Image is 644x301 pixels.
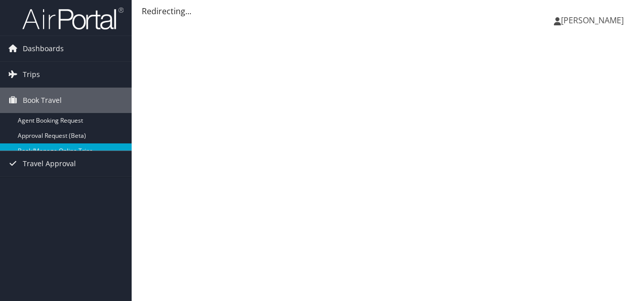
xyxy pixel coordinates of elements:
span: Dashboards [23,36,64,61]
img: airportal-logo.png [22,7,124,30]
div: Redirecting... [142,5,634,17]
span: [PERSON_NAME] [561,15,624,26]
span: Book Travel [23,88,62,113]
span: Trips [23,62,40,87]
span: Travel Approval [23,151,76,176]
a: [PERSON_NAME] [554,5,634,35]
